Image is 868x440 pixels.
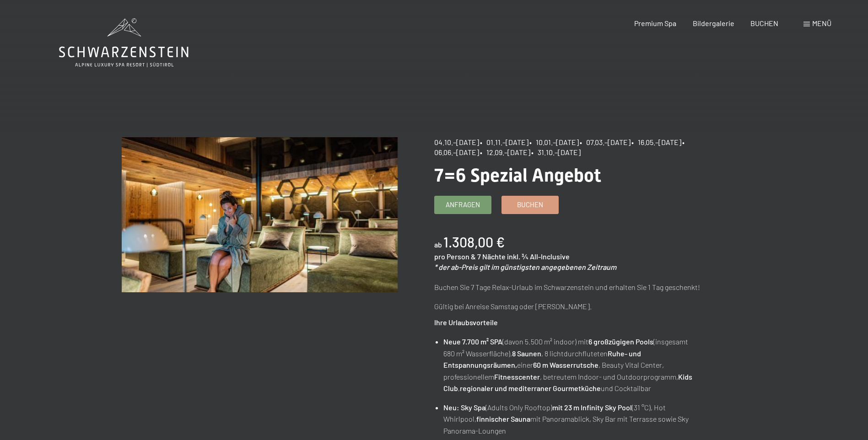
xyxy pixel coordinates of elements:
span: ab [434,240,442,249]
span: • 16.05.–[DATE] [631,138,681,146]
span: Menü [812,19,831,27]
span: 7 Nächte [477,252,506,261]
span: 7=6 Spezial Angebot [434,165,601,186]
span: • 31.10.–[DATE] [531,148,581,156]
span: • 12.09.–[DATE] [480,148,530,156]
span: 04.10.–[DATE] [434,138,479,146]
a: Bildergalerie [693,19,734,27]
strong: finnischer Sauna [476,414,530,423]
span: • 01.11.–[DATE] [480,138,528,146]
a: Premium Spa [634,19,676,27]
strong: Ihre Urlaubsvorteile [434,318,498,327]
strong: mit 23 m Infinity Sky Pool [552,403,632,412]
span: pro Person & [434,252,476,261]
strong: 6 großzügigen Pools [588,337,653,346]
li: (davon 5.500 m² indoor) mit (insgesamt 680 m² Wasserfläche), , 8 lichtdurchfluteten einer , Beaut... [443,336,710,394]
a: Buchen [502,196,558,214]
p: Buchen Sie 7 Tage Relax-Urlaub im Schwarzenstein und erhalten Sie 1 Tag geschenkt! [434,281,710,293]
a: BUCHEN [750,19,778,27]
em: * der ab-Preis gilt im günstigsten angegebenen Zeitraum [434,263,616,271]
span: • 10.01.–[DATE] [529,138,579,146]
b: 1.308,00 € [443,234,505,250]
span: Anfragen [446,200,480,209]
strong: Neu: Sky Spa [443,403,485,412]
a: Anfragen [435,196,491,214]
span: inkl. ¾ All-Inclusive [507,252,570,261]
strong: regionaler und mediterraner Gourmetküche [460,384,601,392]
strong: Fitnesscenter [494,372,540,381]
span: Buchen [517,200,543,209]
img: 7=6 Spezial Angebot [122,137,398,292]
p: Gültig bei Anreise Samstag oder [PERSON_NAME]. [434,300,710,312]
li: (Adults Only Rooftop) (31 °C), Hot Whirlpool, mit Panoramablick, Sky Bar mit Terrasse sowie Sky P... [443,402,710,437]
strong: 8 Saunen [512,349,541,358]
strong: Neue 7.700 m² SPA [443,337,502,346]
strong: 60 m Wasserrutsche [533,360,598,369]
span: • 07.03.–[DATE] [580,138,631,146]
